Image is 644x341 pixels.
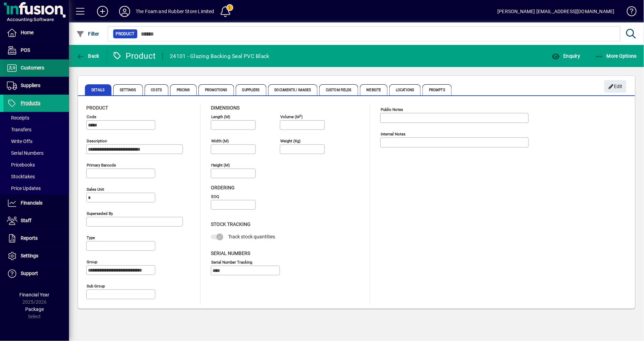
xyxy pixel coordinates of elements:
[87,114,96,119] mat-label: Code
[236,84,266,95] span: Suppliers
[7,115,29,121] span: Receipts
[381,107,403,112] mat-label: Public Notes
[211,194,219,199] mat-label: EOQ
[87,284,105,288] mat-label: Sub group
[21,235,38,241] span: Reports
[3,59,69,77] a: Customers
[20,292,50,297] span: Financial Year
[198,84,234,95] span: Promotions
[211,250,250,256] span: Serial Numbers
[3,265,69,282] a: Support
[21,83,40,88] span: Suppliers
[280,114,303,119] mat-label: Volume (m )
[21,200,42,206] span: Financials
[604,80,626,93] button: Edit
[268,84,318,95] span: Documents / Images
[87,139,107,143] mat-label: Description
[608,81,623,92] span: Edit
[114,5,136,18] button: Profile
[75,50,101,62] button: Back
[170,51,270,62] div: 24101 - Glazing Backing Seal PVC Black
[622,1,635,24] a: Knowledge Base
[3,195,69,212] a: Financials
[87,235,95,240] mat-label: Type
[21,218,31,223] span: Staff
[7,162,35,168] span: Pricebooks
[300,114,301,117] sup: 3
[211,163,230,168] mat-label: Height (m)
[3,171,69,182] a: Stocktakes
[3,182,69,194] a: Price Updates
[112,50,156,61] div: Product
[211,259,252,264] mat-label: Serial Number tracking
[116,30,135,37] span: Product
[3,135,69,147] a: Write Offs
[3,247,69,265] a: Settings
[69,50,107,62] app-page-header-button: Back
[550,50,582,62] button: Enquiry
[3,112,69,124] a: Receipts
[136,6,214,17] div: The Foam and Rubber Store Limited
[7,127,31,132] span: Transfers
[3,212,69,229] a: Staff
[3,42,69,59] a: POS
[422,84,452,95] span: Prompts
[21,30,33,35] span: Home
[87,259,97,264] mat-label: Group
[319,84,358,95] span: Custom Fields
[3,147,69,159] a: Serial Numbers
[85,84,111,95] span: Details
[3,24,69,41] a: Home
[91,5,114,18] button: Add
[595,53,637,59] span: More Options
[170,84,197,95] span: Pricing
[211,114,230,119] mat-label: Length (m)
[21,47,30,53] span: POS
[75,28,101,40] button: Filter
[211,221,251,227] span: Stock Tracking
[3,124,69,135] a: Transfers
[87,187,104,192] mat-label: Sales unit
[21,65,44,70] span: Customers
[7,174,35,179] span: Stocktakes
[7,186,41,191] span: Price Updates
[228,234,275,239] span: Track stock quantities
[25,306,44,312] span: Package
[113,84,143,95] span: Settings
[211,139,229,143] mat-label: Width (m)
[21,253,38,258] span: Settings
[498,6,615,17] div: [PERSON_NAME] [EMAIL_ADDRESS][DOMAIN_NAME]
[389,84,421,95] span: Locations
[280,139,301,143] mat-label: Weight (Kg)
[381,132,406,136] mat-label: Internal Notes
[76,53,99,59] span: Back
[593,50,639,62] button: More Options
[3,230,69,247] a: Reports
[360,84,388,95] span: Website
[87,211,113,216] mat-label: Superseded by
[211,185,235,190] span: Ordering
[87,163,116,168] mat-label: Primary barcode
[145,84,169,95] span: Costs
[7,150,43,156] span: Serial Numbers
[76,31,99,37] span: Filter
[552,53,580,59] span: Enquiry
[3,77,69,94] a: Suppliers
[21,271,38,276] span: Support
[211,105,240,111] span: Dimensions
[86,105,108,111] span: Product
[3,159,69,171] a: Pricebooks
[7,139,32,144] span: Write Offs
[21,100,40,106] span: Products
